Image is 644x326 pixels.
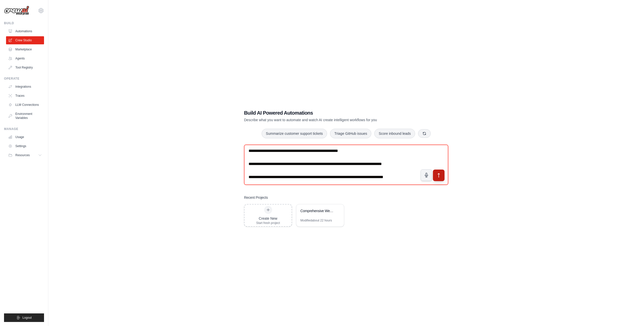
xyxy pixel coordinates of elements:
[4,6,29,15] img: Logo
[4,21,44,25] div: Build
[15,153,30,157] span: Resources
[619,302,644,326] div: Chatwidget
[6,27,44,35] a: Automations
[244,117,413,122] p: Describe what you want to automate and watch AI create intelligent workflows for you
[6,54,44,62] a: Agents
[256,221,280,225] div: Start fresh project
[6,101,44,109] a: LLM Connections
[6,45,44,53] a: Marketplace
[256,216,280,221] div: Create New
[418,129,431,138] button: Get new suggestions
[330,129,371,138] button: Triage GitHub issues
[619,302,644,326] iframe: Chat Widget
[244,109,413,116] h1: Build AI Powered Automations
[6,133,44,141] a: Usage
[262,129,327,138] button: Summarize customer support tickets
[6,83,44,91] a: Integrations
[4,127,44,131] div: Manage
[244,195,268,200] h3: Recent Projects
[374,129,415,138] button: Score inbound leads
[6,151,44,159] button: Resources
[6,92,44,100] a: Traces
[300,218,332,222] div: Modified about 22 hours
[4,77,44,81] div: Operate
[6,63,44,72] a: Tool Registry
[4,313,44,322] button: Logout
[6,142,44,150] a: Settings
[300,208,335,213] div: Comprehensive Website UX Analysis Crew
[6,110,44,122] a: Environment Variables
[421,169,432,181] button: Click to speak your automation idea
[22,316,32,320] span: Logout
[6,36,44,44] a: Crew Studio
